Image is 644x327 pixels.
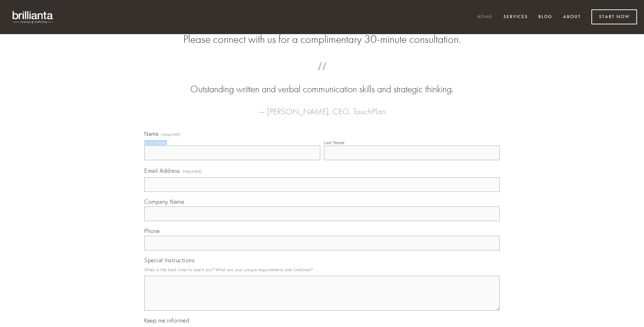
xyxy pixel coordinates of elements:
[144,257,194,264] span: Special Instructions
[144,265,500,274] p: What is the best time to reach you? What are your unique requirements and timelines?
[144,198,184,205] span: Company Name
[144,167,180,174] span: Email Address
[144,130,159,137] span: Name
[144,140,166,145] div: First Name
[155,69,489,83] span: “
[155,69,489,96] blockquote: Outstanding written and verbal communication skills and strategic thinking.
[559,11,585,23] a: About
[534,11,557,23] a: Blog
[591,9,637,24] a: Start Now
[144,33,500,46] h2: Please connect with us for a complimentary 30-minute consultation.
[7,7,59,27] img: brillianta - research, strategy, marketing
[144,317,189,324] span: Keep me informed
[324,140,345,145] div: Last Name
[499,11,532,23] a: Services
[473,11,497,23] a: Home
[155,96,489,118] figcaption: — [PERSON_NAME], CEO, TouchPlan
[183,166,202,176] span: (required)
[161,132,181,137] span: (required)
[144,227,160,234] span: Phone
